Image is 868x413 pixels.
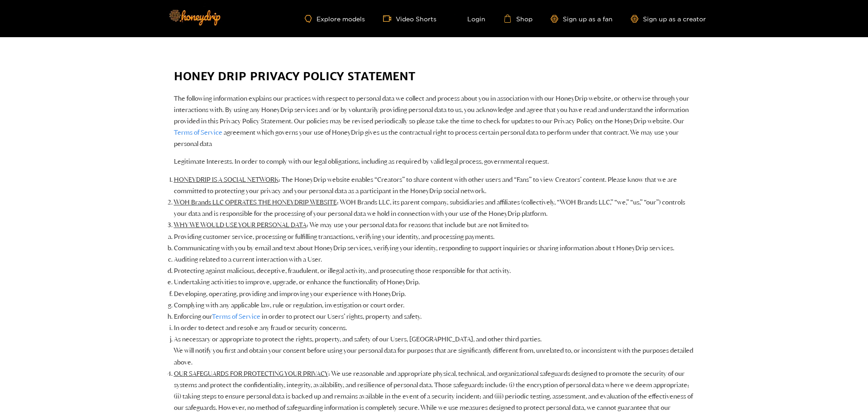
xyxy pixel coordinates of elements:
u: WHY WE WOULD USE YOUR PERSONAL DATA [174,221,307,229]
li: Undertaking activities to improve, upgrade, or enhance the functionality of HoneyDrip. [174,277,695,288]
a: Login [455,15,485,23]
li: Auditing related to a current interaction with a User. [174,254,695,265]
li: Enforcing our in order to protect our Users’ rights, property and safety. [174,311,695,322]
li: Complying with any applicable law, rule or regulation, investigation or court order. [174,300,695,311]
li: Providing customer service, processing or fulfilling transactions, verifying your identity, and p... [174,231,695,243]
a: Sign up as a fan [551,15,613,23]
li: : We may use your personal data for reasons that include but are not limited to: We will notify y... [174,219,695,368]
a: Terms of Service [212,312,260,321]
h1: HONEY DRIP PRIVACY POLICY STATEMENT [174,69,695,84]
u: OUR SAFEGUARDS FOR PROTECTING YOUR PRIVACY [174,369,328,378]
p: Legitimate Interests. In order to comply with our legal obligations, including as required by val... [174,156,695,167]
span: video-camera [383,15,396,23]
li: Communicating with you by email and text about HoneyDrip services, verifying your identity, respo... [174,243,695,254]
li: Developing, operating, providing and improving your experience with HoneyDrip. [174,288,695,300]
u: HONEYDRIP IS A SOCIAL NETWORK [174,175,278,184]
li: : WOH Brands LLC, its parent company, subsidiaries and affiliates (collectively, “WOH Brands LLC,... [174,197,695,219]
a: Terms of Service [174,128,222,136]
li: : The HoneyDrip website enables “Creators” to share content with other users and “Fans” to view C... [174,174,695,197]
li: Protecting against malicious, deceptive, fraudulent, or illegal activity, and prosecuting those r... [174,265,695,277]
u: WOH Brands LLC OPERATES THE HONEYDRIP WEBSITE [174,198,337,206]
p: The following information explains our practices with respect to personal data we collect and pro... [174,93,695,150]
a: Video Shorts [383,15,436,23]
li: In order to detect and resolve any fraud or security concerns. [174,322,695,334]
li: As necessary or appropriate to protect the rights, property, and safety of our Users, [GEOGRAPHIC... [174,334,695,345]
a: Explore models [305,15,364,23]
a: Sign up as a creator [631,15,706,23]
a: Shop [504,15,532,23]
